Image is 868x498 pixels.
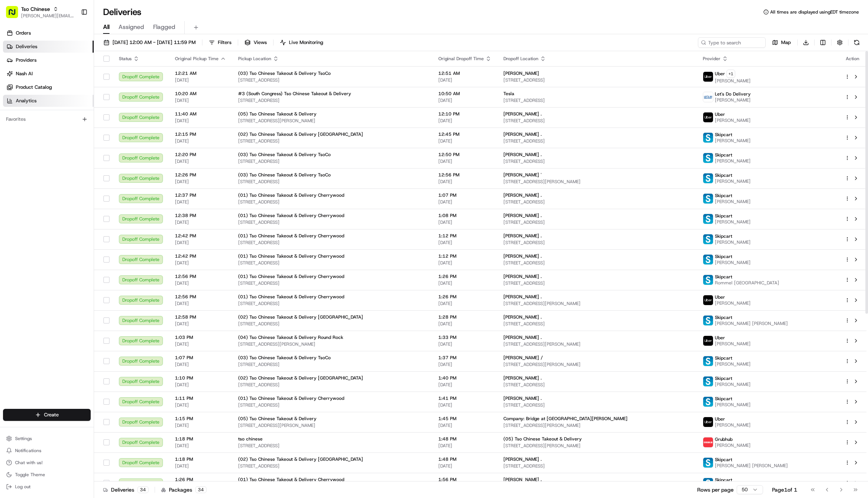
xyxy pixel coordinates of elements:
span: Pylon [75,187,91,193]
span: [PERSON_NAME] [715,158,751,164]
span: Skipcart [715,233,732,239]
span: [STREET_ADDRESS][PERSON_NAME] [238,422,426,428]
span: 1:37 PM [438,355,491,361]
span: [PERSON_NAME] ' [503,172,541,178]
span: [PERSON_NAME] [715,117,751,123]
span: 1:15 PM [175,416,226,422]
span: [STREET_ADDRESS] [238,443,426,449]
span: 1:10 PM [175,375,226,381]
span: [STREET_ADDRESS] [503,240,690,246]
span: [STREET_ADDRESS] [238,138,426,144]
button: Live Monitoring [277,37,327,48]
img: profile_skipcart_partner.png [703,234,713,244]
span: [DATE] [175,382,226,388]
span: 1:28 PM [438,314,491,320]
span: 12:56 PM [175,294,226,300]
span: [STREET_ADDRESS] [503,158,690,164]
div: We're available if you need us! [34,80,103,86]
img: profile_skipcart_partner.png [703,377,713,386]
span: [DATE] [438,301,491,307]
span: [DATE] [438,321,491,327]
span: Uber [715,71,725,77]
button: Map [769,37,794,48]
span: Log out [15,484,30,490]
a: Deliveries [3,41,94,53]
span: [STREET_ADDRESS][PERSON_NAME] [503,361,690,367]
button: See all [117,97,137,106]
span: [PERSON_NAME] [715,422,751,428]
span: [STREET_ADDRESS] [238,321,426,327]
img: profile_skipcart_partner.png [703,173,713,183]
span: (01) Tso Chinese Takeout & Delivery Cherrywood [238,192,344,198]
button: Tso Chinese [21,5,50,13]
span: [DATE] [175,361,226,367]
span: 1:18 PM [175,456,226,462]
span: [DATE] [175,422,226,428]
span: [STREET_ADDRESS] [503,118,690,124]
span: [PERSON_NAME] [715,300,751,306]
span: Assigned [119,23,144,32]
span: Grubhub [715,436,733,442]
span: 10:20 AM [175,91,226,97]
span: [STREET_ADDRESS][PERSON_NAME] [503,179,690,185]
span: 12:38 PM [175,213,226,219]
span: Knowledge Base [15,169,58,176]
span: [DATE] [175,240,226,246]
span: 12:58 PM [175,314,226,320]
span: [DATE] [175,280,226,286]
span: tso chinese [238,436,263,442]
img: 1736555255976-a54dd68f-1ca7-489b-9aae-adbdc363a1c4 [8,72,21,86]
div: 💻 [64,169,70,175]
span: 1:07 PM [438,192,491,198]
span: [STREET_ADDRESS][PERSON_NAME] [238,341,426,347]
span: (05) Tso Chinese Takeout & Delivery [238,111,316,117]
img: 1736555255976-a54dd68f-1ca7-489b-9aae-adbdc363a1c4 [15,117,21,123]
span: Dropoff Location [503,56,538,62]
span: [STREET_ADDRESS] [238,280,426,286]
span: 12:21 AM [175,70,226,76]
span: (01) Tso Chinese Takeout & Delivery Cherrywood [238,253,344,259]
img: lets_do_delivery_logo.png [703,92,713,102]
span: [DATE] [175,402,226,408]
span: Settings [15,436,32,442]
span: Tesla [503,91,514,97]
span: 1:26 PM [438,273,491,279]
span: [STREET_ADDRESS][PERSON_NAME] [503,301,690,307]
span: Skipcart [715,172,732,178]
span: 1:45 PM [438,416,491,422]
span: [DATE] [438,443,491,449]
a: Powered byPylon [53,187,91,193]
span: [STREET_ADDRESS] [503,280,690,286]
span: (02) Tso Chinese Takeout & Delivery [GEOGRAPHIC_DATA] [238,375,363,381]
button: [PERSON_NAME][EMAIL_ADDRESS][DOMAIN_NAME] [21,13,75,19]
span: [DATE] [175,199,226,205]
span: API Documentation [71,169,121,176]
span: [PERSON_NAME] . [503,213,542,219]
span: 12:10 PM [438,111,491,117]
a: 💻API Documentation [61,165,124,179]
span: [PERSON_NAME] . [503,192,542,198]
img: Nash [8,8,23,23]
span: 1:33 PM [438,334,491,340]
span: Notifications [15,448,41,454]
span: 1:11 PM [175,395,226,401]
span: [DATE] [175,219,226,225]
span: [PERSON_NAME] [23,137,61,143]
span: [DATE] [175,77,226,83]
h1: Deliveries [103,6,141,18]
span: [PERSON_NAME] [PERSON_NAME] [715,463,788,469]
div: Start new chat [34,72,123,80]
span: 12:26 PM [175,172,226,178]
span: [STREET_ADDRESS] [238,179,426,185]
img: uber-new-logo.jpeg [703,417,713,427]
span: [STREET_ADDRESS] [238,219,426,225]
span: (03) Tso Chinese Takeout & Delivery TsoCo [238,70,331,76]
span: [PERSON_NAME] . [503,456,542,462]
span: • [62,137,65,143]
button: Start new chat [128,74,137,84]
span: Pickup Location [238,56,271,62]
span: [STREET_ADDRESS] [503,77,690,83]
span: [STREET_ADDRESS] [503,402,690,408]
span: [DATE] [175,158,226,164]
span: 12:42 PM [175,233,226,239]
